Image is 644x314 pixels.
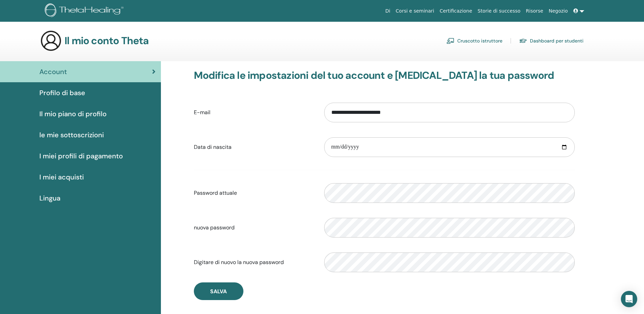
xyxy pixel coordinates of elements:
[189,106,319,119] label: E-mail
[194,282,243,300] button: Salva
[393,5,437,17] a: Corsi e seminari
[446,38,455,44] img: chalkboard-teacher.svg
[39,172,84,182] span: I miei acquisti
[475,5,523,17] a: Storie di successo
[65,35,149,47] h3: Il mio conto Theta
[45,3,126,19] img: logo.png
[519,35,584,46] a: Dashboard per studenti
[189,141,319,154] label: Data di nascita
[189,187,319,199] label: Password attuale
[39,151,123,161] span: I miei profili di pagamento
[523,5,546,17] a: Risorse
[210,288,227,295] span: Salva
[519,38,527,44] img: graduation-cap.svg
[39,193,60,203] span: Lingua
[40,30,62,52] img: generic-user-icon.jpg
[446,35,502,46] a: Cruscotto istruttore
[189,221,319,234] label: nuova password
[39,88,85,98] span: Profilo di base
[437,5,475,17] a: Certificazione
[383,5,393,17] a: Di
[39,130,104,140] span: le mie sottoscrizioni
[189,256,319,269] label: Digitare di nuovo la nuova password
[39,67,67,77] span: Account
[39,109,107,119] span: Il mio piano di profilo
[546,5,570,17] a: Negozio
[194,69,575,82] h3: Modifica le impostazioni del tuo account e [MEDICAL_DATA] la tua password
[621,291,637,307] div: Open Intercom Messenger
